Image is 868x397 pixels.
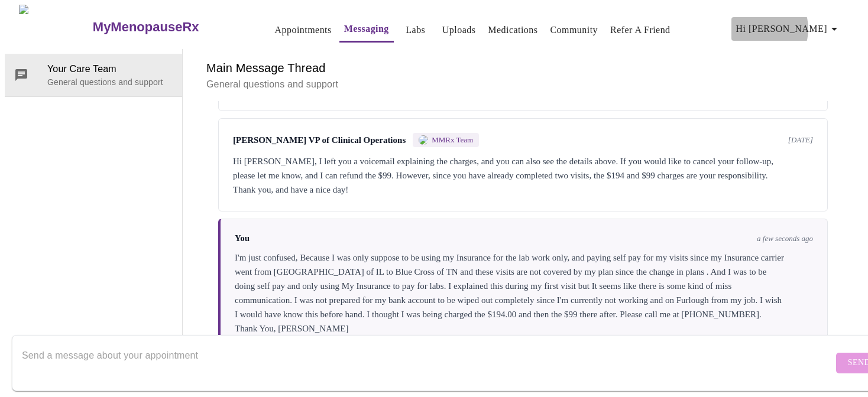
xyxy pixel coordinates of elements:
a: Messaging [344,21,389,37]
span: MMRx Team [432,135,473,145]
button: Refer a Friend [605,18,675,42]
img: MyMenopauseRx Logo [19,5,91,49]
span: [DATE] [788,135,813,145]
div: I'm just confused, Because I was only suppose to be using my Insurance for the lab work only, and... [235,250,813,336]
button: Messaging [339,17,394,43]
a: Medications [488,22,537,38]
h6: Main Message Thread [206,58,840,77]
a: Refer a Friend [610,22,671,38]
span: [PERSON_NAME] VP of Clinical Operations [233,135,406,145]
span: Hi [PERSON_NAME] [736,21,841,37]
p: General questions and support [47,76,173,88]
span: a few seconds ago [757,234,813,243]
button: Labs [397,18,435,42]
textarea: Send a message about your appointment [22,344,833,382]
button: Uploads [438,18,481,42]
div: Your Care TeamGeneral questions and support [5,54,182,96]
button: Hi [PERSON_NAME] [731,17,846,41]
img: MMRX [419,135,428,145]
a: Appointments [275,22,332,38]
div: Hi [PERSON_NAME], I left you a voicemail explaining the charges, and you can also see the details... [233,154,813,197]
h3: MyMenopauseRx [93,19,199,35]
button: Community [545,18,603,42]
a: Uploads [442,22,476,38]
button: Appointments [270,18,336,42]
p: General questions and support [206,77,840,92]
button: Medications [483,18,542,42]
span: Your Care Team [47,62,173,76]
a: Community [550,22,598,38]
span: You [235,233,250,243]
a: Labs [406,22,425,38]
a: MyMenopauseRx [91,6,246,48]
